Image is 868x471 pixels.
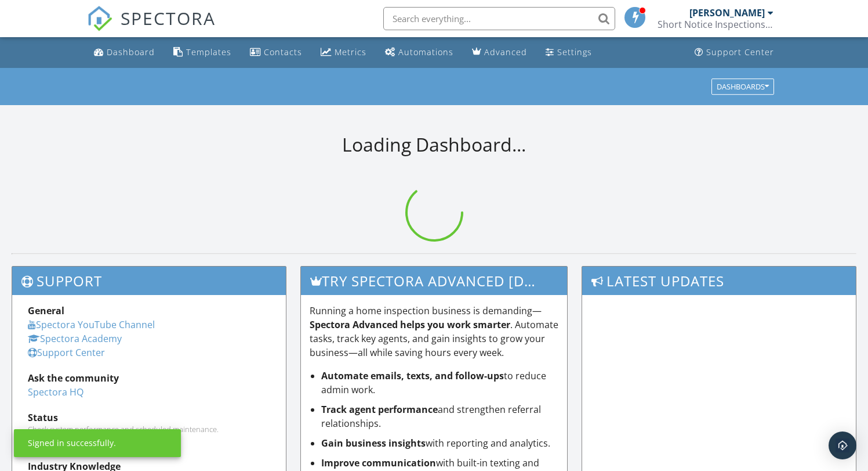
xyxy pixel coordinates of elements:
[28,386,83,398] a: Spectora HQ
[12,267,286,295] h3: Support
[87,6,112,31] img: The Best Home Inspection Software - Spectora
[383,7,615,30] input: Search everything...
[186,46,231,57] div: Templates
[28,304,64,317] strong: General
[89,42,159,63] a: Dashboard
[829,432,856,459] div: Open Intercom Messenger
[310,304,559,359] p: Running a home inspection business is demanding— . Automate tasks, track key agents, and gain ins...
[467,42,532,63] a: Advanced
[316,42,371,63] a: Metrics
[658,19,773,30] div: Short Notice Inspections LLC
[310,318,510,331] strong: Spectora Advanced helps you work smarter
[711,78,774,95] button: Dashboards
[28,411,270,425] div: Status
[557,46,592,57] div: Settings
[335,46,366,57] div: Metrics
[245,42,307,63] a: Contacts
[689,7,765,19] div: [PERSON_NAME]
[28,318,155,331] a: Spectora YouTube Channel
[321,436,559,450] li: with reporting and analytics.
[706,46,774,57] div: Support Center
[107,46,155,57] div: Dashboard
[28,425,270,434] div: Check system performance and scheduled maintenance.
[169,42,236,63] a: Templates
[717,82,769,91] div: Dashboards
[28,371,270,385] div: Ask the community
[321,456,436,469] strong: Improve communication
[398,46,453,57] div: Automations
[321,369,504,382] strong: Automate emails, texts, and follow-ups
[28,332,122,345] a: Spectora Academy
[541,42,597,63] a: Settings
[690,42,779,63] a: Support Center
[582,267,856,295] h3: Latest Updates
[28,346,105,359] a: Support Center
[321,403,438,416] strong: Track agent performance
[121,6,216,30] span: SPECTORA
[321,369,559,397] li: to reduce admin work.
[484,46,527,57] div: Advanced
[28,437,116,449] div: Signed in successfully.
[301,267,568,295] h3: Try spectora advanced [DATE]
[321,437,426,450] strong: Gain business insights
[321,402,559,430] li: and strengthen referral relationships.
[264,46,302,57] div: Contacts
[380,42,458,63] a: Automations (Basic)
[87,16,216,40] a: SPECTORA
